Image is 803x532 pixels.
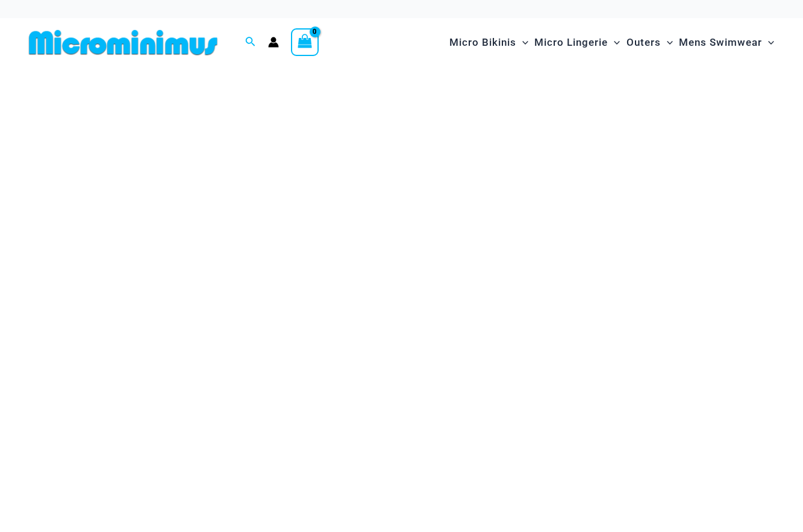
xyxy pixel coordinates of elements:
span: Menu Toggle [661,27,673,58]
a: View Shopping Cart, empty [291,28,319,56]
a: Mens SwimwearMenu ToggleMenu Toggle [676,24,777,61]
span: Outers [626,27,661,58]
span: Menu Toggle [516,27,528,58]
span: Menu Toggle [762,27,774,58]
a: Micro LingerieMenu ToggleMenu Toggle [531,24,623,61]
a: Account icon link [268,37,279,48]
img: MM SHOP LOGO FLAT [24,29,222,56]
span: Menu Toggle [608,27,620,58]
span: Micro Bikinis [449,27,516,58]
a: OutersMenu ToggleMenu Toggle [623,24,676,61]
span: Mens Swimwear [679,27,762,58]
a: Micro BikinisMenu ToggleMenu Toggle [446,24,531,61]
nav: Site Navigation [445,22,779,63]
span: Micro Lingerie [534,27,608,58]
a: Search icon link [245,35,256,50]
